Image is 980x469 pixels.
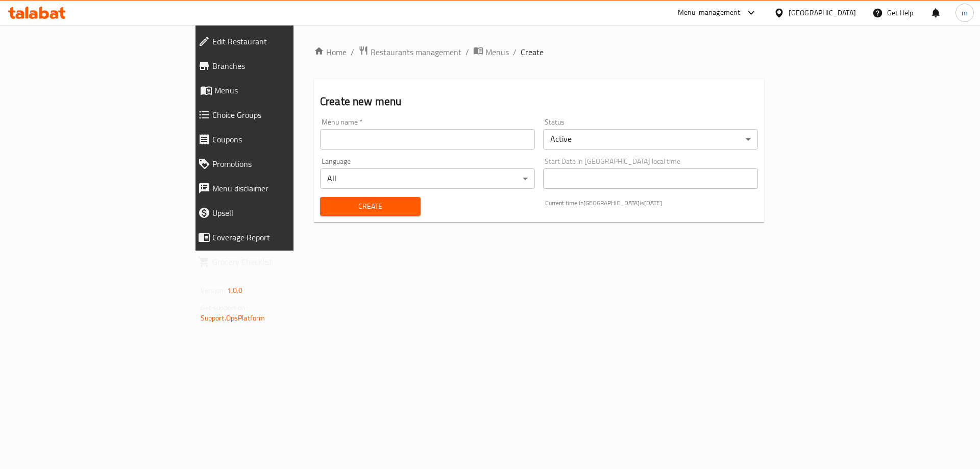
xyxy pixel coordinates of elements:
a: Coverage Report [190,225,359,250]
div: Active [543,129,758,150]
a: Menu disclaimer [190,176,359,201]
button: Create [320,197,421,216]
span: Menu disclaimer [212,182,351,194]
span: Create [521,46,544,58]
input: Please enter Menu name [320,129,535,150]
a: Menus [190,78,359,103]
span: Version: [201,284,226,297]
span: Promotions [212,158,351,170]
h2: Create new menu [320,94,758,109]
a: Choice Groups [190,103,359,127]
span: m [962,7,968,18]
a: Branches [190,54,359,78]
span: Get support on: [201,301,248,314]
a: Grocery Checklist [190,250,359,274]
a: Edit Restaurant [190,29,359,54]
span: Grocery Checklist [212,256,351,268]
a: Support.OpsPlatform [201,311,265,325]
span: 1.0.0 [227,284,243,297]
span: Choice Groups [212,109,351,121]
a: Restaurants management [358,45,461,59]
span: Branches [212,60,351,72]
span: Upsell [212,207,351,219]
a: Promotions [190,152,359,176]
span: Edit Restaurant [212,35,351,47]
a: Menus [473,45,509,59]
div: [GEOGRAPHIC_DATA] [789,7,856,18]
div: All [320,168,535,189]
p: Current time in [GEOGRAPHIC_DATA] is [DATE] [545,199,758,208]
nav: breadcrumb [314,45,764,59]
li: / [513,46,517,58]
span: Create [328,200,412,213]
span: Menus [485,46,509,58]
div: Menu-management [678,7,741,19]
span: Coverage Report [212,231,351,243]
span: Coupons [212,133,351,145]
a: Upsell [190,201,359,225]
a: Coupons [190,127,359,152]
li: / [465,46,469,58]
span: Menus [214,84,351,96]
span: Restaurants management [371,46,461,58]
